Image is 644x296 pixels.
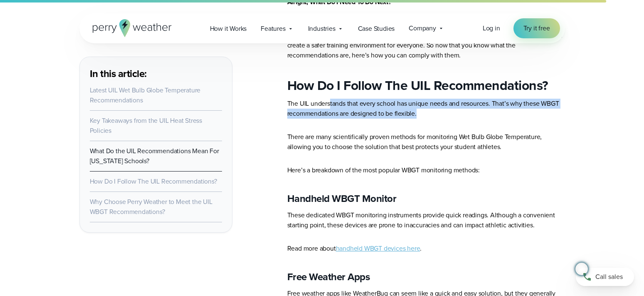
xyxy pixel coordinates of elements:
[90,85,201,105] a: Latest UIL Wet Bulb Globe Temperature Recommendations
[308,24,336,34] span: Industries
[210,24,247,34] span: How it Works
[287,132,565,152] p: There are many scientifically proven methods for monitoring Wet Bulb Globe Temperature, allowing ...
[90,146,219,166] a: What Do the UIL Recommendations Mean For [US_STATE] Schools?
[203,20,254,37] a: How it Works
[287,192,565,205] h3: Handheld WBGT Monitor
[483,23,500,33] a: Log in
[287,210,565,230] p: These dedicated WBGT monitoring instruments provide quick readings. Although a convenient startin...
[351,20,402,37] a: Case Studies
[287,244,565,254] p: Read more about .
[513,18,560,38] a: Try it free
[358,24,395,34] span: Case Studies
[287,270,565,284] h3: Free Weather Apps
[576,268,634,286] a: Call sales
[287,99,565,119] p: The UIL understands that every school has unique needs and resources. That’s why these WBGT recom...
[483,23,500,33] span: Log in
[595,272,623,282] span: Call sales
[287,75,548,95] strong: How Do I Follow The UIL Recommendations?
[336,244,420,253] a: handheld WBGT devices here
[90,197,212,216] a: Why Choose Perry Weather to Meet the UIL WBGT Recommendations?
[409,23,436,33] span: Company
[261,24,285,34] span: Features
[90,116,202,135] a: Key Takeaways from the UIL Heat Stress Policies
[523,23,550,33] span: Try it free
[90,67,222,80] h3: In this article:
[287,165,565,175] p: Here’s a breakdown of the most popular WBGT monitoring methods:
[90,177,217,186] a: How Do I Follow The UIL Recommendations?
